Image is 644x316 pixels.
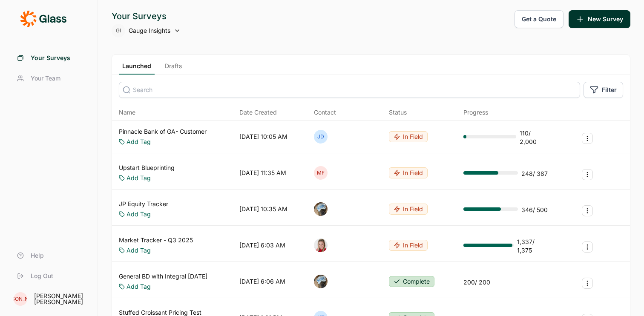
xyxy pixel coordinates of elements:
span: Log Out [31,272,53,280]
span: Help [31,251,44,260]
div: 200 / 200 [463,278,490,287]
span: Your Surveys [31,54,70,62]
a: Market Tracker - Q3 2025 [119,236,193,244]
a: Add Tag [126,246,151,255]
a: JP Equity Tracker [119,200,168,208]
button: Survey Actions [582,241,593,253]
button: Survey Actions [582,278,593,289]
button: New Survey [569,10,630,28]
a: Pinnacle Bank of GA- Customer [119,127,207,136]
span: Your Team [31,74,60,83]
img: xuxf4ugoqyvqjdx4ebsr.png [314,238,328,252]
div: Your Surveys [112,10,181,22]
a: Add Tag [126,210,151,218]
div: 248 / 387 [521,169,548,178]
div: MF [314,166,328,180]
div: JD [314,130,328,144]
a: Add Tag [126,282,151,291]
div: Status [389,108,407,117]
div: [PERSON_NAME] [14,292,27,306]
button: In Field [389,131,428,142]
button: In Field [389,167,428,178]
span: Gauge Insights [129,26,170,35]
img: ocn8z7iqvmiiaveqkfqd.png [314,275,328,288]
span: Name [119,108,135,117]
button: Get a Quote [515,10,563,28]
img: ocn8z7iqvmiiaveqkfqd.png [314,202,328,216]
div: GI [112,24,125,37]
a: Add Tag [126,138,151,146]
div: [DATE] 10:35 AM [239,205,287,213]
div: [DATE] 6:03 AM [239,241,285,250]
button: Survey Actions [582,169,593,180]
div: Contact [314,108,336,117]
button: In Field [389,204,428,215]
span: Date Created [239,108,277,117]
button: In Field [389,240,428,251]
button: Survey Actions [582,205,593,216]
div: [DATE] 6:06 AM [239,277,285,286]
div: 346 / 500 [521,206,548,214]
div: Progress [463,108,488,117]
a: Add Tag [126,174,151,182]
span: Filter [602,86,617,94]
button: Survey Actions [582,133,593,144]
a: Launched [119,62,155,75]
a: Drafts [161,62,185,75]
a: Upstart Blueprinting [119,164,175,172]
div: [DATE] 10:05 AM [239,132,287,141]
div: 1,337 / 1,375 [517,238,549,255]
button: Complete [389,276,434,287]
input: Search [119,82,580,98]
button: Filter [584,82,623,98]
div: [PERSON_NAME] [PERSON_NAME] [34,293,87,305]
div: [DATE] 11:35 AM [239,169,286,177]
a: General BD with Integral [DATE] [119,272,207,281]
div: 110 / 2,000 [520,129,549,146]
